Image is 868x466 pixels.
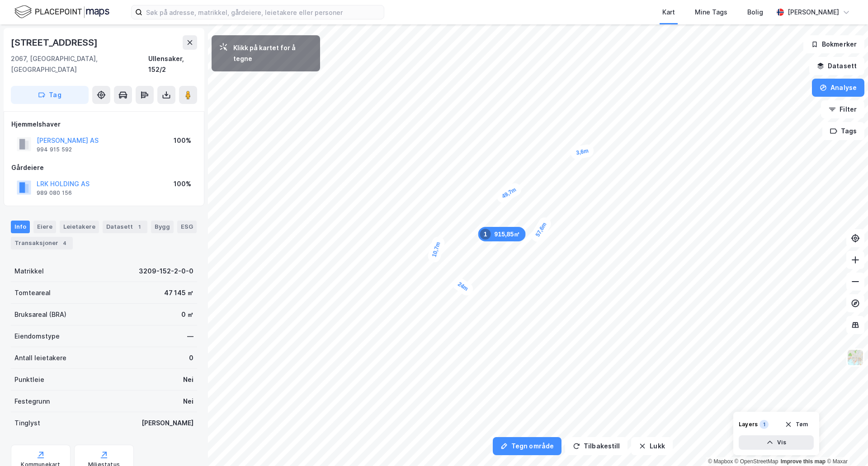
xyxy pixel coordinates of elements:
[60,221,99,233] div: Leietakere
[662,7,675,18] div: Kart
[735,458,778,465] a: OpenStreetMap
[11,86,89,104] button: Tag
[823,423,868,466] div: Kontrollprogram for chat
[570,143,595,160] div: Map marker
[148,53,197,75] div: Ullensaker, 152/2
[450,275,476,298] div: Map marker
[139,266,193,277] div: 3209-152-2-0-0
[821,100,864,118] button: Filter
[739,435,814,450] button: Vis
[177,221,197,233] div: ESG
[529,215,553,244] div: Map marker
[174,179,191,189] div: 100%
[11,53,148,75] div: 2067, [GEOGRAPHIC_DATA], [GEOGRAPHIC_DATA]
[759,420,769,429] div: 1
[695,7,727,18] div: Mine Tags
[812,79,864,97] button: Analyse
[174,135,191,146] div: 100%
[142,5,384,19] input: Søk på adresse, matrikkel, gårdeiere, leietakere eller personer
[103,221,147,233] div: Datasett
[14,396,50,407] div: Festegrunn
[480,229,491,240] div: 1
[183,374,193,385] div: Nei
[14,266,44,277] div: Matrikkel
[779,417,814,432] button: Tøm
[565,437,627,455] button: Tilbakestill
[11,221,30,233] div: Info
[14,418,40,428] div: Tinglyst
[14,309,66,320] div: Bruksareal (BRA)
[187,331,193,342] div: —
[426,235,446,264] div: Map marker
[60,239,69,248] div: 4
[14,4,109,20] img: logo.f888ab2527a4732fd821a326f86c7f29.svg
[478,227,526,241] div: Map marker
[823,423,868,466] iframe: Chat Widget
[14,374,44,385] div: Punktleie
[493,437,561,455] button: Tegn område
[11,119,197,130] div: Hjemmelshaver
[14,353,66,363] div: Antall leietakere
[11,237,73,249] div: Transaksjoner
[708,458,733,465] a: Mapbox
[631,437,672,455] button: Lukk
[747,7,763,18] div: Bolig
[803,35,864,53] button: Bokmerker
[181,309,193,320] div: 0 ㎡
[781,458,826,465] a: Improve this map
[189,353,193,363] div: 0
[142,418,193,428] div: [PERSON_NAME]
[847,349,864,366] img: Z
[233,42,313,64] div: Klikk på kartet for å tegne
[183,396,193,407] div: Nei
[37,189,72,197] div: 989 080 156
[788,7,839,18] div: [PERSON_NAME]
[135,222,144,231] div: 1
[164,287,193,298] div: 47 145 ㎡
[37,146,72,153] div: 994 915 592
[14,331,60,342] div: Eiendomstype
[11,162,197,173] div: Gårdeiere
[809,57,864,75] button: Datasett
[14,287,51,298] div: Tomteareal
[822,122,864,140] button: Tags
[739,421,758,428] div: Layers
[33,221,56,233] div: Eiere
[151,221,174,233] div: Bygg
[11,35,99,50] div: [STREET_ADDRESS]
[495,181,524,205] div: Map marker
